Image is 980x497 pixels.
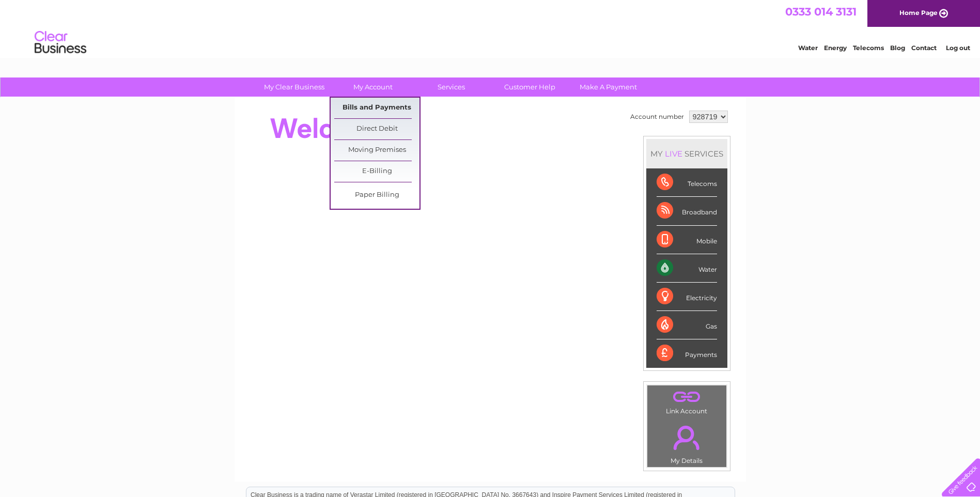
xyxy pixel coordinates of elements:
[566,77,651,97] a: Make A Payment
[334,185,419,206] a: Paper Billing
[334,140,419,161] a: Moving Premises
[334,161,419,182] a: E-Billing
[647,417,727,468] td: My Details
[824,44,847,52] a: Energy
[647,385,727,417] td: Link Account
[657,283,717,311] div: Electricity
[657,311,717,339] div: Gas
[646,139,727,168] div: MY SERVICES
[911,44,937,52] a: Contact
[330,77,415,97] a: My Account
[890,44,905,52] a: Blog
[334,98,419,118] a: Bills and Payments
[657,339,717,367] div: Payments
[252,77,337,97] a: My Clear Business
[650,420,724,456] a: .
[487,77,572,97] a: Customer Help
[334,119,419,139] a: Direct Debit
[853,44,884,52] a: Telecoms
[657,254,717,283] div: Water
[650,388,724,406] a: .
[657,168,717,197] div: Telecoms
[628,108,687,126] td: Account number
[663,149,685,159] div: LIVE
[798,44,818,52] a: Water
[246,6,735,50] div: Clear Business is a trading name of Verastar Limited (registered in [GEOGRAPHIC_DATA] No. 3667643...
[657,226,717,254] div: Mobile
[785,5,857,18] a: 0333 014 3131
[946,44,970,52] a: Log out
[657,197,717,225] div: Broadband
[34,27,87,58] img: logo.png
[409,77,494,97] a: Services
